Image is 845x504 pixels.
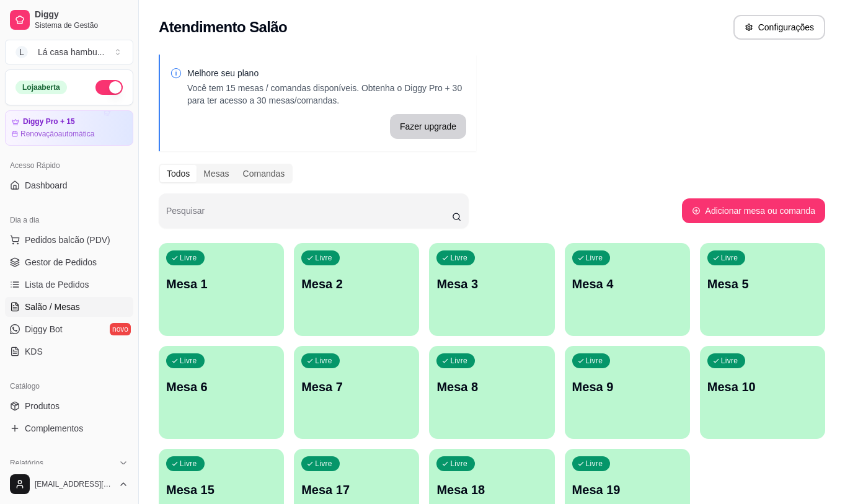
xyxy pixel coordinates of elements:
[25,179,68,192] span: Dashboard
[294,243,419,336] button: LivreMesa 2
[166,378,277,396] p: Mesa 6
[450,356,467,366] p: Livre
[5,376,133,396] div: Catálogo
[572,481,683,498] p: Mesa 19
[721,253,738,263] p: Livre
[236,165,292,182] div: Comandas
[436,378,547,396] p: Mesa 8
[5,469,133,499] button: [EMAIL_ADDRESS][DOMAIN_NAME]
[25,234,110,246] span: Pedidos balcão (PDV)
[38,46,104,58] div: Lá casa hambu ...
[5,418,133,438] a: Complementos
[301,481,412,498] p: Mesa 17
[5,110,133,146] a: Diggy Pro + 15Renovaçãoautomática
[586,253,603,263] p: Livre
[10,458,43,468] span: Relatórios
[429,243,554,336] button: LivreMesa 3
[436,481,547,498] p: Mesa 18
[166,481,277,498] p: Mesa 15
[5,175,133,195] a: Dashboard
[180,253,197,263] p: Livre
[160,165,197,182] div: Todos
[436,275,547,293] p: Mesa 3
[429,346,554,439] button: LivreMesa 8
[5,275,133,294] a: Lista de Pedidos
[707,378,818,396] p: Mesa 10
[187,82,466,107] p: Você tem 15 mesas / comandas disponíveis. Obtenha o Diggy Pro + 30 para ter acesso a 30 mesas/com...
[25,301,80,313] span: Salão / Mesas
[707,275,818,293] p: Mesa 5
[5,210,133,230] div: Dia a dia
[166,275,277,293] p: Mesa 1
[25,400,60,412] span: Produtos
[315,253,332,263] p: Livre
[159,243,284,336] button: LivreMesa 1
[294,346,419,439] button: LivreMesa 7
[315,459,332,469] p: Livre
[565,243,690,336] button: LivreMesa 4
[301,378,412,396] p: Mesa 7
[35,9,128,20] span: Diggy
[180,459,197,469] p: Livre
[450,253,467,263] p: Livre
[187,67,466,79] p: Melhore seu plano
[733,15,825,40] button: Configurações
[5,5,133,35] a: DiggySistema de Gestão
[450,459,467,469] p: Livre
[5,342,133,361] a: KDS
[390,114,466,139] button: Fazer upgrade
[5,396,133,416] a: Produtos
[5,156,133,175] div: Acesso Rápido
[301,275,412,293] p: Mesa 2
[5,319,133,339] a: Diggy Botnovo
[197,165,236,182] div: Mesas
[25,256,97,268] span: Gestor de Pedidos
[700,243,825,336] button: LivreMesa 5
[180,356,197,366] p: Livre
[25,422,83,435] span: Complementos
[166,210,452,222] input: Pesquisar
[721,356,738,366] p: Livre
[5,297,133,317] a: Salão / Mesas
[572,275,683,293] p: Mesa 4
[25,278,89,291] span: Lista de Pedidos
[5,252,133,272] a: Gestor de Pedidos
[35,479,113,489] span: [EMAIL_ADDRESS][DOMAIN_NAME]
[700,346,825,439] button: LivreMesa 10
[5,40,133,64] button: Select a team
[315,356,332,366] p: Livre
[682,198,825,223] button: Adicionar mesa ou comanda
[25,323,63,335] span: Diggy Bot
[159,346,284,439] button: LivreMesa 6
[23,117,75,126] article: Diggy Pro + 15
[15,46,28,58] span: L
[95,80,123,95] button: Alterar Status
[586,459,603,469] p: Livre
[159,17,287,37] h2: Atendimento Salão
[586,356,603,366] p: Livre
[572,378,683,396] p: Mesa 9
[35,20,128,30] span: Sistema de Gestão
[25,345,43,358] span: KDS
[5,230,133,250] button: Pedidos balcão (PDV)
[15,81,67,94] div: Loja aberta
[20,129,94,139] article: Renovação automática
[565,346,690,439] button: LivreMesa 9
